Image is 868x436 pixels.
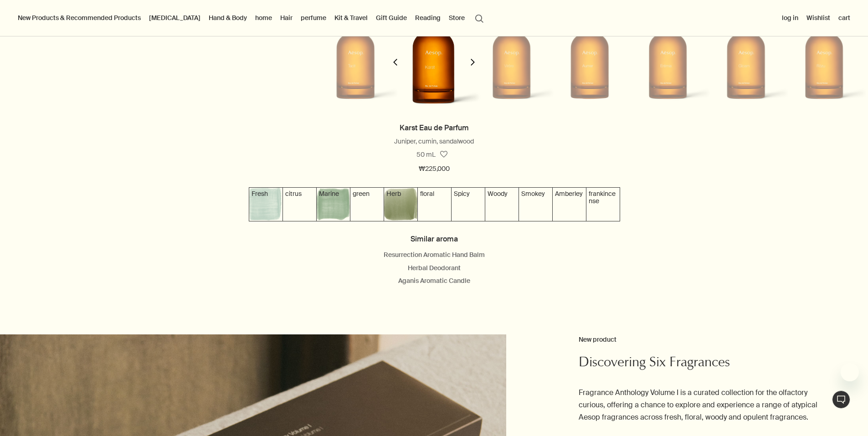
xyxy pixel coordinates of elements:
[374,12,409,24] a: Gift Guide
[521,190,545,198] font: Smokey
[299,12,328,24] a: perfume
[586,188,620,221] img: Textured brown background
[416,150,436,159] font: 50 mL
[488,190,508,198] font: Woody
[334,14,368,22] font: Kit & Travel
[805,12,832,24] a: Wishlist
[837,12,852,24] button: cart
[317,188,350,221] img: Textured grey-green background
[353,190,370,198] font: green
[285,190,302,198] font: citrus
[249,188,282,221] img: Textured gray-blue background
[283,188,316,221] img: Textured yellow background
[415,14,441,22] font: Reading
[253,12,274,24] a: home
[555,190,583,198] font: Amberley
[16,12,143,24] button: New Products & Recommended Products
[376,14,407,22] font: Gift Guide
[579,335,616,344] font: New product
[333,12,370,24] a: Kit & Travel
[207,12,249,24] a: Hand & Body
[579,388,819,422] font: Fragrance Anthology Volume I is a curated collection for the olfactory curious, offering a chance...
[319,190,339,198] font: Marine
[350,188,384,221] img: Textured green background
[386,190,401,198] font: Herb
[147,12,202,24] a: [MEDICAL_DATA]
[413,12,442,24] a: Reading
[420,190,434,198] font: floral
[394,137,474,145] font: Juniper, cumin, sandalwood
[454,190,470,198] font: Spicy
[419,164,450,173] font: ₩225,000
[841,363,859,381] iframe: Close message from Aesop
[400,123,469,133] a: Karst Eau de Parfum
[709,363,859,427] div: Aesop says "지금 바로 컨설턴트를 통해 맞춤형 제품 상담을 받으실 수 있습니다.". Open messaging window to continue the convers...
[252,190,268,198] font: Fresh
[255,14,272,22] font: home
[806,14,830,22] font: Wishlist
[384,188,417,221] img: Textured forest green background
[408,264,461,272] a: Herbal Deodorant
[471,9,488,26] button: Open the search box
[519,188,552,221] img: Textured grey-purple background
[709,409,728,427] iframe: no content
[398,277,470,285] a: Aganis Aromatic Candle
[384,251,485,259] a: Resurrection Aromatic Hand Balm
[780,12,800,24] button: log in
[418,188,451,221] img: Textured salmon pink background
[553,188,586,221] img: Textured gold background
[436,146,452,163] button: Add to Wishlist
[209,14,247,22] font: Hand & Body
[149,14,200,22] font: [MEDICAL_DATA]
[301,14,326,22] font: perfume
[579,356,730,370] font: Discovering Six Fragrances
[452,188,485,221] img: Textured rose pink background
[280,14,293,22] font: Hair
[411,234,458,244] font: Similar aroma
[278,12,294,24] a: Hair
[589,190,616,205] font: frankincense
[485,188,519,221] img: Textured purple background
[447,12,467,24] button: Store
